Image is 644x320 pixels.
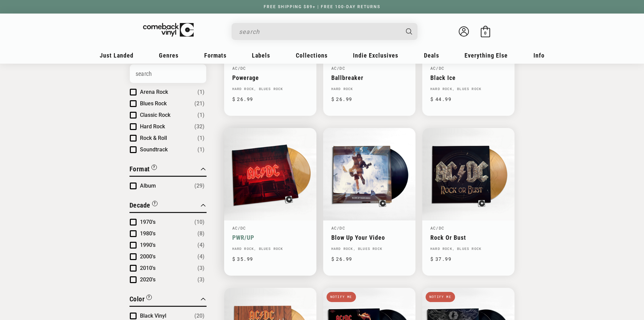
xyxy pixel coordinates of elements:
[129,164,157,176] button: Filter by Format
[533,52,545,59] span: Info
[400,23,418,40] button: Search
[194,100,205,108] span: Number of products: (21)
[257,4,387,9] a: FREE SHIPPING $89+ | FREE 100-DAY RETURNS
[129,294,152,306] button: Filter by Color
[129,200,158,212] button: Filter by Decade
[430,234,506,241] a: Rock Or Bust
[331,225,345,231] a: AC/DC
[197,241,205,249] span: Number of products: (4)
[140,265,156,271] span: 2010's
[140,89,168,95] span: Arena Rock
[296,52,328,59] span: Collections
[159,52,178,59] span: Genres
[129,165,150,173] span: Format
[140,276,156,283] span: 2020's
[430,65,444,71] a: AC/DC
[140,100,167,107] span: Blues Rock
[252,52,270,59] span: Labels
[140,135,167,141] span: Rock & Roll
[140,146,168,153] span: Soundtrack
[232,23,418,40] div: Search
[197,264,205,272] span: Number of products: (3)
[140,242,156,248] span: 1990's
[140,112,170,118] span: Classic Rock
[197,253,205,261] span: Number of products: (4)
[140,219,156,225] span: 1970's
[100,52,134,59] span: Just Landed
[140,253,156,260] span: 2000's
[140,123,165,130] span: Hard Rock
[331,65,345,71] a: AC/DC
[197,134,205,142] span: Number of products: (1)
[197,88,205,96] span: Number of products: (1)
[232,225,246,231] a: AC/DC
[140,313,166,319] span: Black Vinyl
[484,30,486,36] span: 0
[464,52,508,59] span: Everything Else
[194,182,205,190] span: Number of products: (29)
[194,218,205,226] span: Number of products: (10)
[232,74,308,81] a: Powerage
[197,111,205,119] span: Number of products: (1)
[239,25,399,39] input: search
[331,234,407,241] a: Blow Up Your Video
[331,74,407,81] a: Ballbreaker
[140,183,156,189] span: Album
[197,146,205,154] span: Number of products: (1)
[353,52,398,59] span: Indie Exclusives
[194,123,205,131] span: Number of products: (32)
[232,234,308,241] a: PWR/UP
[197,230,205,238] span: Number of products: (8)
[194,312,205,320] span: Number of products: (20)
[430,225,444,231] a: AC/DC
[129,295,145,303] span: Color
[424,52,439,59] span: Deals
[232,65,246,71] a: AC/DC
[430,74,506,81] a: Black Ice
[140,230,156,237] span: 1980's
[204,52,226,59] span: Formats
[197,276,205,284] span: Number of products: (3)
[129,201,150,209] span: Decade
[130,64,206,83] input: Search Options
